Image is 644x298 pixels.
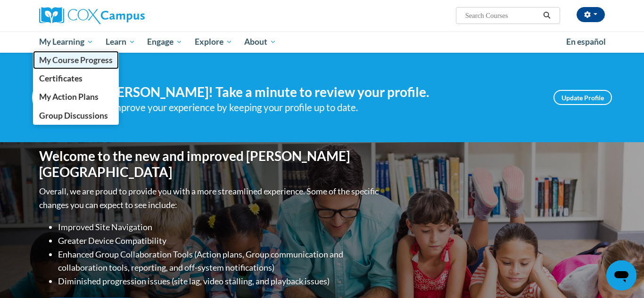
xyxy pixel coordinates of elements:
[39,185,381,212] p: Overall, we are proud to provide you with a more streamlined experience. Some of the specific cha...
[39,7,145,24] img: Cox Campus
[39,92,99,102] span: My Action Plans
[39,73,83,83] span: Certificates
[577,7,605,22] button: Account Settings
[33,88,119,106] a: My Action Plans
[89,84,539,100] h4: Hi [PERSON_NAME]! Take a minute to review your profile.
[25,31,619,53] div: Main menu
[560,32,612,52] a: En español
[99,31,141,53] a: Learn
[33,69,119,88] a: Certificates
[39,111,108,121] span: Group Discussions
[33,51,119,69] a: My Course Progress
[553,90,612,105] a: Update Profile
[33,31,99,53] a: My Learning
[58,248,381,275] li: Enhanced Group Collaboration Tools (Action plans, Group communication and collaboration tools, re...
[39,55,113,65] span: My Course Progress
[39,36,93,48] span: My Learning
[189,31,239,53] a: Explore
[244,36,276,48] span: About
[58,274,381,288] li: Diminished progression issues (site lag, video stalling, and playback issues)
[195,36,232,48] span: Explore
[33,106,119,125] a: Group Discussions
[147,36,182,48] span: Engage
[106,36,135,48] span: Learn
[141,31,189,53] a: Engage
[89,100,539,115] div: Help improve your experience by keeping your profile up to date.
[540,10,554,21] button: Search
[606,260,636,290] iframe: Botón para iniciar la ventana de mensajería
[32,76,74,119] img: Profile Image
[39,148,381,180] h1: Welcome to the new and improved [PERSON_NAME][GEOGRAPHIC_DATA]
[239,31,283,53] a: About
[58,220,381,234] li: Improved Site Navigation
[39,7,218,24] a: Cox Campus
[464,10,540,21] input: Search Courses
[58,234,381,248] li: Greater Device Compatibility
[566,37,606,47] span: En español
